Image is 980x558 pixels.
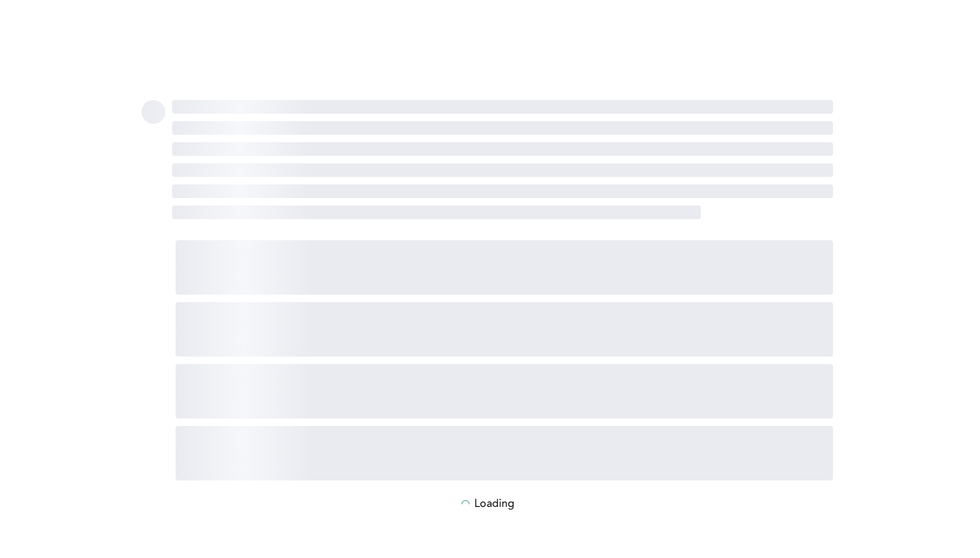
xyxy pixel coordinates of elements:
[176,364,833,419] span: ‌
[172,121,833,135] span: ‌
[142,100,165,124] span: ‌
[172,100,833,114] span: ‌
[176,426,833,480] span: ‌
[176,240,833,295] span: ‌
[474,498,514,510] p: Loading
[172,142,833,156] span: ‌
[172,184,833,198] span: ‌
[176,302,833,357] span: ‌
[172,206,701,219] span: ‌
[172,163,833,177] span: ‌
